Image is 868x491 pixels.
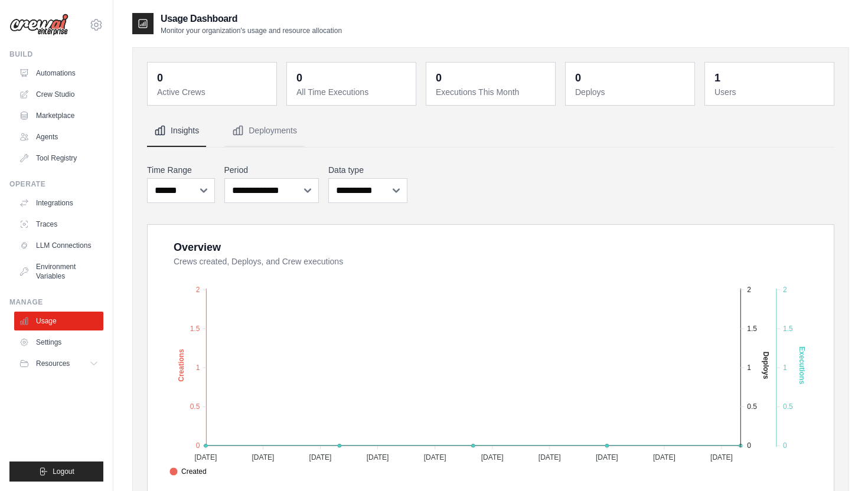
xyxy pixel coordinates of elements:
div: 0 [436,70,442,86]
tspan: [DATE] [309,453,332,461]
a: LLM Connections [14,236,103,255]
tspan: 2 [196,286,200,294]
a: Usage [14,312,103,330]
dt: Executions This Month [436,86,548,98]
tspan: [DATE] [596,453,618,461]
tspan: 1 [783,364,787,372]
tspan: 1.5 [747,325,757,333]
div: 1 [714,70,720,86]
tspan: [DATE] [653,453,676,461]
nav: Tabs [147,115,834,147]
a: Agents [14,127,103,146]
div: Manage [9,297,103,307]
span: Resources [36,359,70,368]
a: Traces [14,215,103,234]
button: Resources [14,354,103,373]
button: Insights [147,115,206,147]
tspan: 2 [783,286,787,294]
a: Tool Registry [14,149,103,168]
tspan: 0.5 [190,402,200,411]
div: Build [9,50,103,59]
dt: All Time Executions [296,86,409,98]
a: Environment Variables [14,257,103,286]
a: Integrations [14,194,103,212]
text: Executions [798,346,806,384]
div: 0 [575,70,581,86]
dt: Active Crews [157,86,269,98]
tspan: 1.5 [190,325,200,333]
tspan: [DATE] [194,453,217,461]
div: 0 [157,70,163,86]
dt: Crews created, Deploys, and Crew executions [174,256,820,267]
tspan: 0.5 [747,402,757,411]
tspan: [DATE] [539,453,561,461]
div: Overview [174,239,221,256]
tspan: 0 [783,441,787,450]
tspan: 1.5 [783,325,793,333]
tspan: 0.5 [783,402,793,411]
tspan: 0 [747,441,751,450]
tspan: [DATE] [252,453,275,461]
tspan: [DATE] [481,453,504,461]
a: Marketplace [14,106,103,125]
tspan: [DATE] [424,453,446,461]
tspan: [DATE] [367,453,389,461]
text: Creations [177,349,185,382]
tspan: 2 [747,286,751,294]
dt: Deploys [575,86,687,98]
tspan: 1 [196,364,200,372]
img: Logo [9,14,68,36]
label: Data type [328,164,407,176]
label: Time Range [147,164,215,176]
a: Automations [14,64,103,83]
tspan: 1 [747,364,751,372]
a: Settings [14,333,103,352]
dt: Users [714,86,827,98]
label: Period [224,164,319,176]
tspan: [DATE] [710,453,733,461]
div: Operate [9,179,103,189]
button: Logout [9,461,103,482]
a: Crew Studio [14,85,103,104]
h2: Usage Dashboard [161,12,342,26]
div: 0 [296,70,302,86]
p: Monitor your organization's usage and resource allocation [161,26,342,35]
span: Logout [53,467,74,476]
span: Created [169,466,207,477]
text: Deploys [762,352,770,379]
tspan: 0 [196,441,200,450]
button: Deployments [225,115,304,147]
